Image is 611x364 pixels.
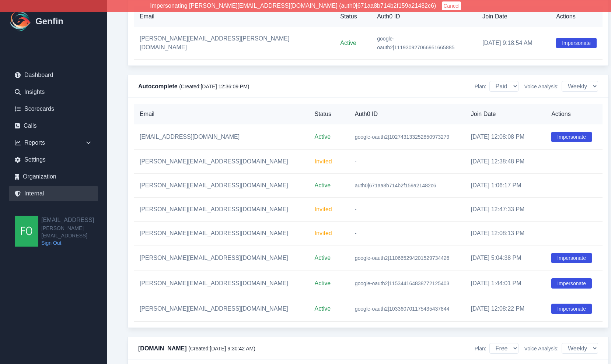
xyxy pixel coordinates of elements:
[551,278,592,289] button: Impersonate
[465,104,545,124] th: Join Date
[465,150,545,174] td: [DATE] 12:38:48 PM
[134,245,309,271] td: [PERSON_NAME][EMAIL_ADDRESS][DOMAIN_NAME]
[465,198,545,222] td: [DATE] 12:47:33 PM
[134,174,309,198] td: [PERSON_NAME][EMAIL_ADDRESS][DOMAIN_NAME]
[315,134,331,140] span: Active
[9,119,98,133] a: Calls
[134,198,309,222] td: [PERSON_NAME][EMAIL_ADDRESS][DOMAIN_NAME]
[9,102,98,116] a: Scorecards
[41,225,107,239] span: [PERSON_NAME][EMAIL_ADDRESS]
[355,230,357,236] span: -
[179,84,249,89] span: (Created: [DATE] 12:36:09 PM )
[442,1,461,10] button: Cancel
[556,38,597,48] button: Impersonate
[465,296,545,322] td: [DATE] 12:08:22 PM
[465,124,545,150] td: [DATE] 12:08:08 PM
[138,344,255,353] h4: [DOMAIN_NAME]
[355,280,450,286] span: google-oauth2|115344164838772125403
[315,230,332,236] span: Invited
[475,83,486,90] span: Plan:
[134,6,334,27] th: Email
[9,186,98,201] a: Internal
[9,169,98,184] a: Organization
[355,306,450,312] span: google-oauth2|103360701175435437844
[9,85,98,99] a: Insights
[476,6,550,27] th: Join Date
[41,239,107,247] a: Sign Out
[340,40,356,46] span: Active
[550,6,603,27] th: Actions
[355,183,436,188] span: auth0|671aa8b714b2f159a21482c6
[524,83,559,90] span: Voice Analysis:
[476,27,550,60] td: [DATE] 9:18:54 AM
[465,222,545,245] td: [DATE] 12:08:13 PM
[524,345,559,352] span: Voice Analysis:
[315,280,331,286] span: Active
[355,159,357,165] span: -
[134,150,309,174] td: [PERSON_NAME][EMAIL_ADDRESS][DOMAIN_NAME]
[188,346,255,351] span: (Created: [DATE] 9:30:42 AM )
[134,222,309,245] td: [PERSON_NAME][EMAIL_ADDRESS][DOMAIN_NAME]
[315,305,331,312] span: Active
[134,124,309,150] td: [EMAIL_ADDRESS][DOMAIN_NAME]
[15,216,38,247] img: founders@genfin.ai
[41,216,107,225] h2: [EMAIL_ADDRESS]
[475,345,486,352] span: Plan:
[355,134,450,140] span: google-oauth2|102743133252850973279
[134,27,334,60] td: [PERSON_NAME][EMAIL_ADDRESS][PERSON_NAME][DOMAIN_NAME]
[377,36,454,50] span: google-oauth2|111930927066951665885
[355,255,450,261] span: google-oauth2|110665294201529734426
[465,174,545,198] td: [DATE] 1:06:17 PM
[551,304,592,314] button: Impersonate
[349,104,465,124] th: Auth0 ID
[334,6,371,27] th: Status
[315,206,332,212] span: Invited
[134,104,309,124] th: Email
[35,15,63,27] h1: Genfin
[465,271,545,296] td: [DATE] 1:44:01 PM
[371,6,476,27] th: Auth0 ID
[315,255,331,261] span: Active
[138,82,249,91] h4: Autocomplete
[551,253,592,263] button: Impersonate
[134,296,309,322] td: [PERSON_NAME][EMAIL_ADDRESS][DOMAIN_NAME]
[9,152,98,167] a: Settings
[9,10,32,33] img: Logo
[315,182,331,188] span: Active
[551,132,592,142] button: Impersonate
[545,104,603,124] th: Actions
[315,158,332,165] span: Invited
[465,245,545,271] td: [DATE] 5:04:38 PM
[134,271,309,296] td: [PERSON_NAME][EMAIL_ADDRESS][DOMAIN_NAME]
[309,104,349,124] th: Status
[355,206,357,212] span: -
[9,135,98,150] div: Reports
[9,68,98,82] a: Dashboard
